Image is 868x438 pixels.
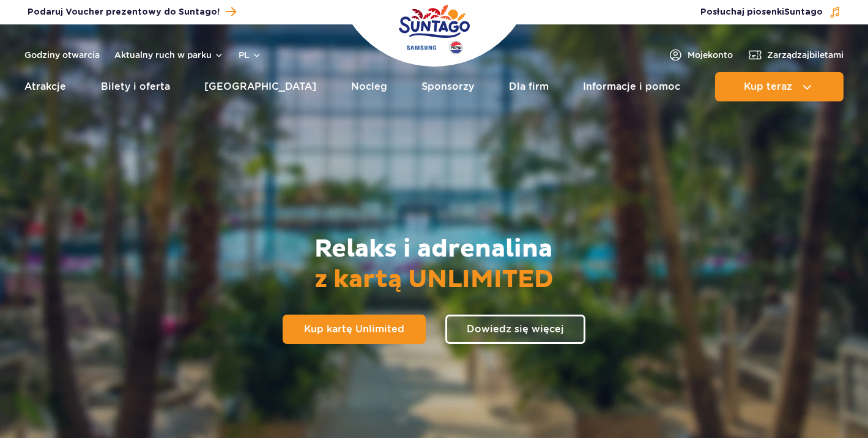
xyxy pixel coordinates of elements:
span: Podaruj Voucher prezentowy do Suntago! [28,6,220,18]
h2: Relaks i adrenalina [314,234,554,295]
a: Dowiedz się więcej [445,315,585,344]
a: Zarządzajbiletami [747,48,844,62]
button: Posłuchaj piosenkiSuntago [700,6,841,18]
a: Atrakcje [24,72,66,101]
span: Dowiedz się więcej [467,324,564,334]
a: Kup kartę Unlimited [283,315,426,344]
button: Kup teraz [715,72,844,101]
a: Informacje i pomoc [583,72,680,101]
span: Posłuchaj piosenki [700,6,823,18]
a: Nocleg [351,72,387,101]
a: Mojekonto [668,48,733,62]
a: Bilety i oferta [101,72,170,101]
a: Godziny otwarcia [24,49,100,61]
span: Zarządzaj biletami [767,49,844,61]
button: Aktualny ruch w parku [114,50,224,60]
span: z kartą UNLIMITED [314,265,554,295]
a: [GEOGRAPHIC_DATA] [204,72,316,101]
a: Podaruj Voucher prezentowy do Suntago! [28,4,236,20]
button: pl [239,49,262,61]
span: Kup teraz [744,81,792,92]
span: Kup kartę Unlimited [304,324,404,334]
span: Suntago [784,8,823,16]
a: Dla firm [509,72,549,101]
a: Sponsorzy [421,72,474,101]
span: Moje konto [688,49,733,61]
